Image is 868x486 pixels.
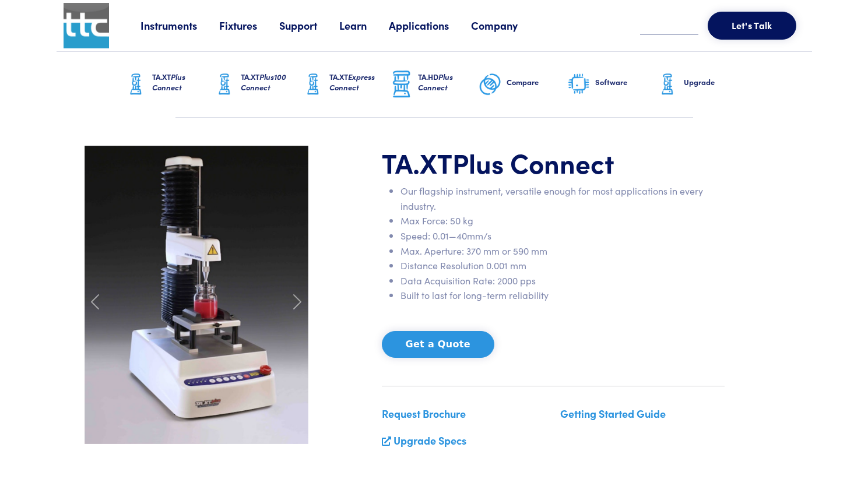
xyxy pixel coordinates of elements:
[656,70,679,99] img: ta-xt-graphic.png
[595,77,656,87] h6: Software
[152,72,213,93] h6: TA.XT
[452,143,614,181] span: Plus Connect
[507,77,567,87] h6: Compare
[219,18,279,33] a: Fixtures
[400,244,725,259] li: Max. Aperture: 370 mm or 590 mm
[400,258,725,273] li: Distance Resolution 0.001 mm
[418,71,453,93] span: Plus Connect
[479,70,502,99] img: compare-graphic.png
[213,52,301,117] a: TA.XTPlus100 Connect
[390,52,479,117] a: TA.HDPlus Connect
[567,52,656,117] a: Software
[708,12,796,40] button: Let's Talk
[85,146,308,444] img: carousel-ta-xt-plus-bloom.jpg
[393,433,466,448] a: Upgrade Specs
[339,18,389,33] a: Learn
[479,52,567,117] a: Compare
[567,72,591,97] img: software-graphic.png
[400,273,725,288] li: Data Acquisition Rate: 2000 pps
[382,406,466,421] a: Request Brochure
[400,288,725,303] li: Built to last for long-term reliability
[64,3,109,48] img: ttc_logo_1x1_v1.0.png
[241,72,301,93] h6: TA.XT
[124,70,147,99] img: ta-xt-graphic.png
[241,71,286,93] span: Plus100 Connect
[382,331,494,358] button: Get a Quote
[418,72,479,93] h6: TA.HD
[329,72,390,93] h6: TA.XT
[152,71,185,93] span: Plus Connect
[684,77,744,87] h6: Upgrade
[279,18,339,33] a: Support
[400,184,725,213] li: Our flagship instrument, versatile enough for most applications in every industry.
[124,52,213,117] a: TA.XTPlus Connect
[656,52,744,117] a: Upgrade
[301,70,325,99] img: ta-xt-graphic.png
[389,18,471,33] a: Applications
[390,69,413,100] img: ta-hd-graphic.png
[400,213,725,228] li: Max Force: 50 kg
[213,70,236,99] img: ta-xt-graphic.png
[382,146,725,179] h1: TA.XT
[560,406,666,421] a: Getting Started Guide
[140,18,219,33] a: Instruments
[400,228,725,244] li: Speed: 0.01—40mm/s
[471,18,540,33] a: Company
[329,71,375,93] span: Express Connect
[301,52,390,117] a: TA.XTExpress Connect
